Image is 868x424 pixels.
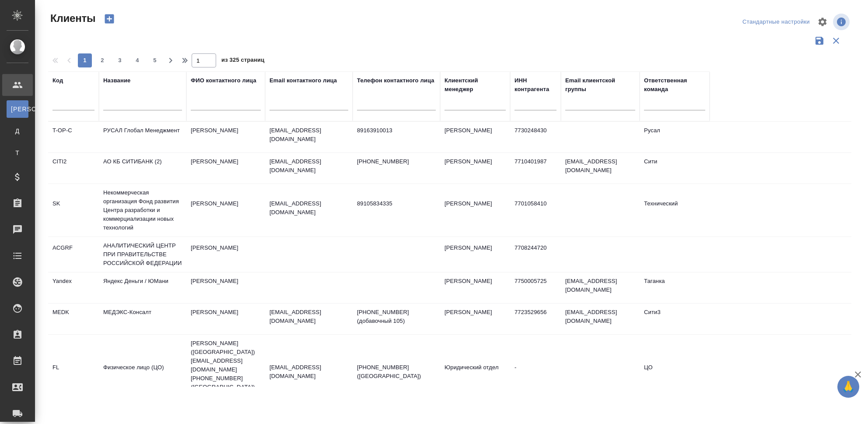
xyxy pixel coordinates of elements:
p: [PHONE_NUMBER] ([GEOGRAPHIC_DATA]) [357,363,436,381]
td: [PERSON_NAME] [186,122,265,152]
td: Технический [640,195,710,226]
div: Название [103,76,130,85]
p: [PHONE_NUMBER] (добавочный 105) [357,308,436,325]
td: 7701058410 [510,195,561,226]
td: - [510,359,561,389]
p: [EMAIL_ADDRESS][DOMAIN_NAME] [269,199,348,217]
td: АНАЛИТИЧЕСКИЙ ЦЕНТР ПРИ ПРАВИТЕЛЬСТВЕ РОССИЙСКОЙ ФЕДЕРАЦИИ [99,237,186,272]
button: Сохранить фильтры [811,32,828,49]
button: Сбросить фильтры [828,32,844,49]
td: Сити [640,153,710,184]
div: Код [52,76,63,85]
td: [PERSON_NAME] [186,195,265,226]
button: 2 [95,53,109,67]
td: SK [48,195,99,226]
p: 89105834335 [357,199,436,208]
a: Т [7,144,28,162]
button: 4 [130,53,144,67]
div: Клиентский менеджер [444,76,506,94]
td: Физическое лицо (ЦО) [99,359,186,389]
td: РУСАЛ Глобал Менеджмент [99,122,186,152]
td: 7750005725 [510,272,561,303]
td: 7710401987 [510,153,561,184]
td: Яндекс Деньги / ЮМани [99,272,186,303]
td: Юридический отдел [440,359,510,389]
span: 🙏 [841,378,856,396]
td: [EMAIL_ADDRESS][DOMAIN_NAME] [561,153,640,184]
td: 7730248430 [510,122,561,152]
td: АО КБ СИТИБАНК (2) [99,153,186,184]
span: 2 [95,56,109,65]
span: из 325 страниц [221,55,264,67]
p: [EMAIL_ADDRESS][DOMAIN_NAME] [269,308,348,325]
p: [EMAIL_ADDRESS][DOMAIN_NAME] [269,157,348,175]
button: 🙏 [837,376,859,398]
td: [PERSON_NAME] [186,272,265,303]
button: 3 [113,53,127,67]
p: [EMAIL_ADDRESS][DOMAIN_NAME] [269,363,348,381]
td: Некоммерческая организация Фонд развития Центра разработки и коммерциализации новых технологий [99,184,186,237]
span: 5 [148,56,162,65]
td: T-OP-C [48,122,99,152]
td: Таганка [640,272,710,303]
td: [PERSON_NAME] [440,272,510,303]
td: [EMAIL_ADDRESS][DOMAIN_NAME] [561,304,640,334]
td: [PERSON_NAME] [440,195,510,226]
td: Русал [640,122,710,152]
td: 7708244720 [510,239,561,270]
td: [PERSON_NAME] [440,153,510,184]
td: ЦО [640,359,710,389]
td: ACGRF [48,239,99,270]
div: ИНН контрагента [514,76,556,94]
div: split button [740,15,812,29]
td: Сити3 [640,304,710,334]
span: Клиенты [48,11,95,25]
span: [PERSON_NAME] [11,105,24,113]
td: [PERSON_NAME] [440,122,510,152]
td: [PERSON_NAME] ([GEOGRAPHIC_DATA]) [EMAIL_ADDRESS][DOMAIN_NAME] [PHONE_NUMBER] ([GEOGRAPHIC_DATA])... [186,335,265,413]
p: [EMAIL_ADDRESS][DOMAIN_NAME] [269,126,348,144]
td: FL [48,359,99,389]
button: Создать [99,11,120,26]
p: 89163910013 [357,126,436,135]
span: Т [11,148,24,157]
div: Ответственная команда [644,76,705,94]
a: [PERSON_NAME] [7,100,28,118]
span: Настроить таблицу [812,11,833,32]
td: [EMAIL_ADDRESS][DOMAIN_NAME] [561,272,640,303]
span: 3 [113,56,127,65]
td: [PERSON_NAME] [186,153,265,184]
div: ФИО контактного лица [191,76,256,85]
td: МЕДЭКС-Консалт [99,304,186,334]
span: Д [11,127,24,135]
td: [PERSON_NAME] [186,304,265,334]
div: Email клиентской группы [565,76,635,94]
div: Email контактного лица [269,76,337,85]
p: [PHONE_NUMBER] [357,157,436,166]
span: Посмотреть информацию [833,14,851,30]
td: Yandex [48,272,99,303]
div: Телефон контактного лица [357,76,434,85]
a: Д [7,122,28,140]
td: 7723529656 [510,304,561,334]
td: MEDK [48,304,99,334]
td: [PERSON_NAME] [186,239,265,270]
span: 4 [130,56,144,65]
td: [PERSON_NAME] [440,304,510,334]
td: [PERSON_NAME] [440,239,510,270]
button: 5 [148,53,162,67]
td: CITI2 [48,153,99,184]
